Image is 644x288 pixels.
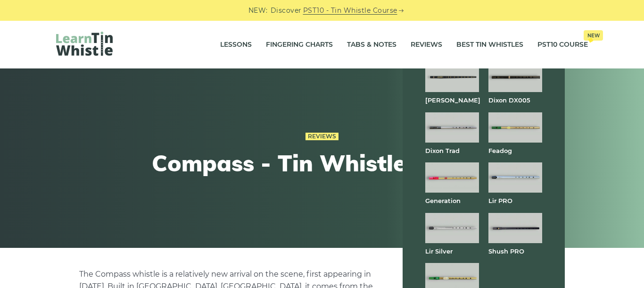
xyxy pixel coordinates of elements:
a: Tabs & Notes [347,33,396,57]
a: Best Tin Whistles [456,33,523,57]
a: Lessons [220,33,252,57]
a: Reviews [411,33,442,57]
img: Lir PRO aluminum tin whistle full front view [488,162,542,193]
a: Generation [425,197,461,204]
img: Lir Silver tin whistle full front view [425,213,479,243]
img: Dixon Trad tin whistle full front view [425,112,479,143]
img: Feadog brass tin whistle full front view [488,112,542,143]
h1: Compass - Tin Whistle Review [149,150,495,177]
a: Lir PRO [488,197,512,204]
a: PST10 CourseNew [537,33,588,57]
img: Generation brass tin whistle full front view [425,162,479,193]
a: Reviews [305,133,339,140]
a: Shush PRO [488,247,524,255]
img: LearnTinWhistle.com [56,32,113,56]
a: Dixon DX005 [488,96,530,104]
a: Dixon Trad [425,147,460,154]
a: Fingering Charts [266,33,333,57]
span: New [584,30,603,41]
a: Lir Silver [425,247,453,255]
img: Shuh PRO tin whistle full front view [488,213,542,243]
a: [PERSON_NAME] [425,96,480,104]
a: Feadog [488,147,512,154]
img: Dixon DX005 tin whistle full front view [488,62,542,92]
